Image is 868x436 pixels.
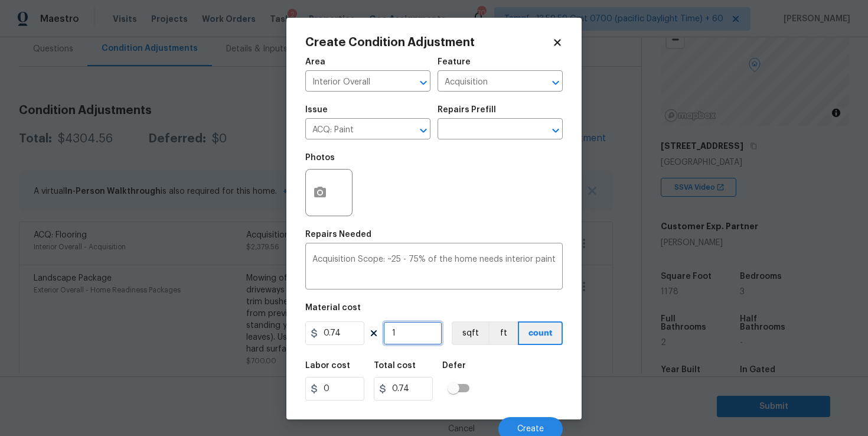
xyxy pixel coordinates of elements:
[312,255,556,280] textarea: Acquisition Scope: ~25 - 75% of the home needs interior paint
[305,37,552,48] h2: Create Condition Adjustment
[547,122,564,139] button: Open
[452,321,488,345] button: sqft
[305,106,328,114] h5: Issue
[415,74,432,91] button: Open
[488,321,518,345] button: ft
[442,362,466,370] h5: Defer
[415,122,432,139] button: Open
[448,425,475,434] span: Cancel
[438,106,496,114] h5: Repairs Prefill
[305,230,371,239] h5: Repairs Needed
[305,362,350,370] h5: Labor cost
[518,321,563,345] button: count
[305,304,361,312] h5: Material cost
[305,58,325,66] h5: Area
[517,425,544,434] span: Create
[305,154,335,162] h5: Photos
[547,74,564,91] button: Open
[438,58,471,66] h5: Feature
[374,362,416,370] h5: Total cost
